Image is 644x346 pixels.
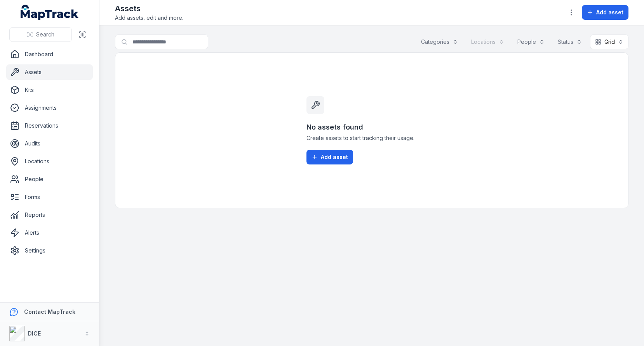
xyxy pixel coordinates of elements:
strong: DICE [28,330,41,337]
a: Reservations [6,118,93,133]
span: Create assets to start tracking their usage. [306,134,437,142]
span: Add asset [596,9,623,16]
a: Reports [6,207,93,223]
button: People [512,35,550,49]
span: Add asset [321,153,348,161]
a: Alerts [6,225,93,240]
button: Search [9,27,72,42]
a: Dashboard [6,47,93,62]
a: People [6,171,93,187]
button: Add asset [306,150,353,164]
span: Add assets, edit and more. [115,14,183,22]
span: Search [36,31,54,38]
a: Forms [6,189,93,205]
a: Assets [6,64,93,80]
a: MapTrack [21,5,79,20]
button: Categories [416,35,463,49]
h3: No assets found [306,122,437,133]
a: Locations [6,154,93,169]
button: Add asset [582,5,628,20]
button: Grid [590,35,628,49]
h2: Assets [115,3,183,14]
a: Kits [6,82,93,98]
a: Settings [6,243,93,258]
a: Audits [6,136,93,151]
strong: Contact MapTrack [24,308,75,315]
button: Status [553,35,587,49]
a: Assignments [6,100,93,116]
